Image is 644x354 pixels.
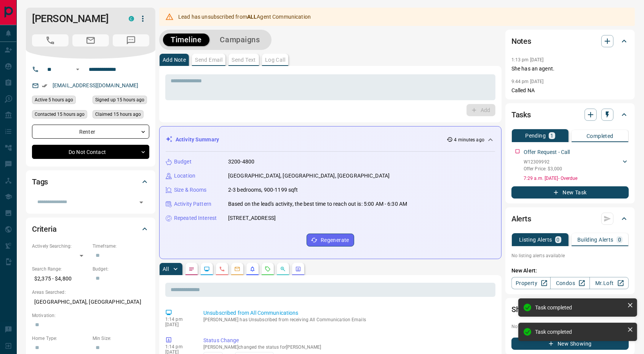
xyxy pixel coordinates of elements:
[32,110,89,121] div: Fri Aug 15 2025
[586,133,614,139] p: Completed
[247,14,257,20] strong: ALL
[178,10,311,24] div: Lead has unsubscribed from Agent Communication
[511,35,531,47] h2: Notes
[95,111,141,118] span: Claimed 15 hours ago
[307,234,354,247] button: Regenerate
[32,96,89,106] div: Sat Aug 16 2025
[524,148,570,156] p: Offer Request - Call
[32,272,89,285] p: $2,375 - $4,800
[577,237,614,242] p: Building Alerts
[32,34,69,46] span: Call
[511,267,629,275] p: New Alert:
[618,237,621,242] p: 0
[511,323,629,330] p: No showings booked
[249,266,256,272] svg: Listing Alerts
[511,303,544,316] h2: Showings
[93,335,149,342] p: Min Size:
[511,32,629,50] div: Notes
[165,344,192,349] p: 1:14 pm
[511,109,531,121] h2: Tasks
[511,338,629,350] button: New Showing
[32,296,149,308] p: [GEOGRAPHIC_DATA], [GEOGRAPHIC_DATA]
[519,237,552,242] p: Listing Alerts
[524,159,562,165] p: W12309992
[53,82,139,88] a: [EMAIL_ADDRESS][DOMAIN_NAME]
[163,57,186,62] p: Add Note
[524,175,629,182] p: 7:29 a.m. [DATE] - Overdue
[203,336,492,344] p: Status Change
[189,266,195,272] svg: Notes
[176,136,219,144] p: Activity Summary
[228,172,390,180] p: [GEOGRAPHIC_DATA], [GEOGRAPHIC_DATA], [GEOGRAPHIC_DATA]
[174,186,207,194] p: Size & Rooms
[42,83,47,88] svg: Email Verified
[535,304,624,311] div: Task completed
[535,329,624,335] div: Task completed
[203,344,492,350] p: [PERSON_NAME] changed the status for [PERSON_NAME]
[93,266,149,272] p: Budget:
[524,157,629,174] div: W12309992Offer Price: $3,000
[72,34,109,46] span: Email
[511,106,629,124] div: Tasks
[213,34,268,46] button: Campaigns
[32,335,89,342] p: Home Type:
[511,57,544,62] p: 1:13 pm [DATE]
[234,266,240,272] svg: Emails
[93,243,149,250] p: Timeframe:
[511,86,629,95] p: Called NA
[174,214,217,222] p: Repeated Interest
[32,266,89,272] p: Search Range:
[35,96,73,104] span: Active 5 hours ago
[525,133,546,138] p: Pending
[511,65,629,73] p: She has an agent.
[511,79,544,84] p: 9:44 pm [DATE]
[163,34,209,46] button: Timeline
[174,200,211,208] p: Activity Pattern
[550,277,590,289] a: Condos
[32,289,149,296] p: Areas Searched:
[228,158,254,166] p: 3200-4800
[550,133,553,138] p: 1
[511,210,629,228] div: Alerts
[228,200,407,208] p: Based on the lead's activity, the best time to reach out is: 5:00 AM - 6:30 AM
[203,317,492,322] p: [PERSON_NAME] has Unsubscribed from receiving All Communication Emails
[265,266,271,272] svg: Requests
[165,317,192,322] p: 1:14 pm
[32,13,117,25] h1: [PERSON_NAME]
[203,309,492,317] p: Unsubscribed from All Communications
[113,34,149,46] span: Message
[511,213,531,225] h2: Alerts
[136,197,147,208] button: Open
[228,186,298,194] p: 2-3 bedrooms, 900-1199 sqft
[32,243,89,250] p: Actively Searching:
[32,176,48,188] h2: Tags
[166,133,495,147] div: Activity Summary4 minutes ago
[163,266,169,272] p: All
[73,65,82,74] button: Open
[129,16,134,21] div: condos.ca
[93,110,149,121] div: Fri Aug 15 2025
[165,322,192,327] p: [DATE]
[32,145,149,159] div: Do Not Contact
[511,186,629,199] button: New Task
[32,173,149,191] div: Tags
[524,165,562,172] p: Offer Price: $3,000
[95,96,144,104] span: Signed up 15 hours ago
[32,220,149,238] div: Criteria
[454,136,484,143] p: 4 minutes ago
[32,312,149,319] p: Motivation:
[174,158,192,166] p: Budget
[228,214,276,222] p: [STREET_ADDRESS]
[295,266,301,272] svg: Agent Actions
[204,266,210,272] svg: Lead Browsing Activity
[93,96,149,106] div: Fri Aug 15 2025
[32,223,57,235] h2: Criteria
[511,277,551,289] a: Property
[511,300,629,319] div: Showings
[557,237,560,242] p: 0
[511,252,629,259] p: No listing alerts available
[174,172,195,180] p: Location
[280,266,286,272] svg: Opportunities
[35,111,85,118] span: Contacted 15 hours ago
[32,125,149,139] div: Renter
